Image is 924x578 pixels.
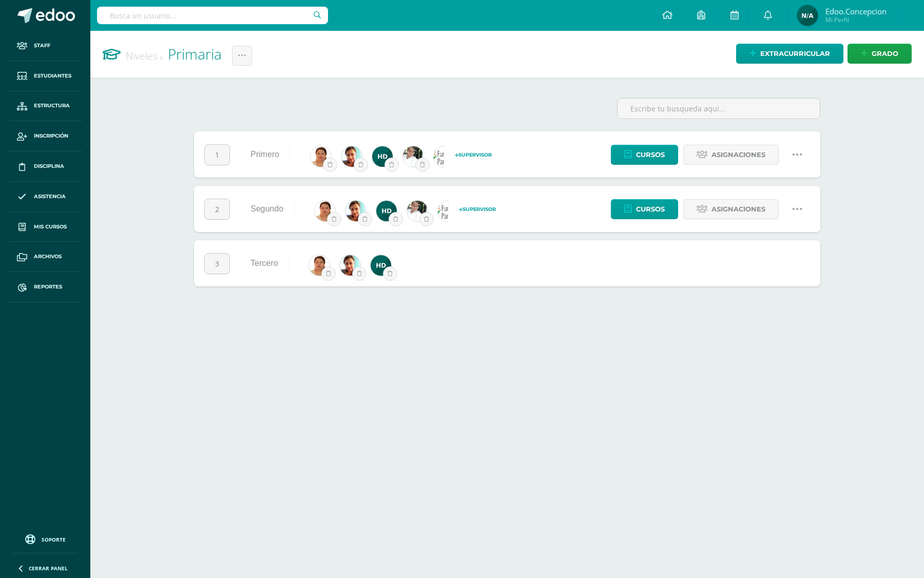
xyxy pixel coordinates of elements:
input: Busca un usuario... [97,7,328,24]
img: 578dc67e67b8bcf86ef5531a53fdec53.png [403,146,423,167]
img: 7b450e9b235ba6ba9e90f6c74ef69cfb.png [341,146,362,167]
img: e9db7e4111c1ca23802ab1a51fd8915c.png [311,146,331,167]
img: 9b40c8ae9ab5f663497ba0c8610013f8.png [372,146,393,167]
span: Asistencia [34,192,66,201]
span: Cursos [636,145,665,164]
span: Cursos [636,200,665,219]
a: Primero [251,150,279,159]
a: Extracurricular [736,44,843,64]
a: Asignaciones [683,199,779,219]
img: e9db7e4111c1ca23802ab1a51fd8915c.png [309,255,330,276]
img: 4be1482d9523b4fe056f9cc056e0a0cf.png [438,201,458,221]
span: Staff [34,42,50,50]
a: Inscripción [8,121,82,151]
img: 7b450e9b235ba6ba9e90f6c74ef69cfb.png [340,255,360,276]
a: Mis cursos [8,212,82,242]
a: Cursos [611,199,678,219]
a: Staff [8,31,82,61]
span: Soporte [42,536,66,543]
span: Disciplina [34,162,64,170]
span: edoo.concepcion [825,6,887,16]
a: Estudiantes [8,61,82,91]
span: Asignaciones [711,145,765,164]
a: Soporte [12,532,78,546]
a: Segundo [251,204,283,213]
a: Asignaciones [683,145,779,165]
span: Grado [872,44,898,63]
img: 4be1482d9523b4fe056f9cc056e0a0cf.png [434,146,454,167]
span: Supervisor [459,206,496,212]
a: Grado [848,44,912,64]
a: Cursos [611,145,678,165]
span: Cerrar panel [29,565,68,572]
img: 9b40c8ae9ab5f663497ba0c8610013f8.png [371,255,391,276]
a: Reportes [8,272,82,302]
input: Escribe tu busqueda aqui... [618,99,820,119]
span: Mis cursos [34,223,67,231]
a: Niveles [126,49,163,63]
a: Archivos [8,242,82,272]
span: Estructura [34,102,70,110]
a: Estructura [8,91,82,122]
img: 578dc67e67b8bcf86ef5531a53fdec53.png [407,201,428,221]
span: Extracurricular [760,44,830,63]
a: Disciplina [8,151,82,182]
span: Mi Perfil [825,15,887,24]
span: Estudiantes [34,72,71,80]
img: e9db7e4111c1ca23802ab1a51fd8915c.png [315,201,335,221]
a: Asistencia [8,182,82,212]
img: 9b40c8ae9ab5f663497ba0c8610013f8.png [376,201,397,221]
span: Archivos [34,253,62,261]
span: Asignaciones [711,200,765,219]
img: 7b450e9b235ba6ba9e90f6c74ef69cfb.png [345,201,366,221]
span: Supervisor [455,152,492,158]
a: Primaria [168,44,222,64]
img: 9a363ad1899c33cd5b9efd371dc2e81d.png [797,5,818,26]
span: Reportes [34,283,62,291]
a: Tercero [251,259,278,267]
span: Inscripción [34,132,68,140]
